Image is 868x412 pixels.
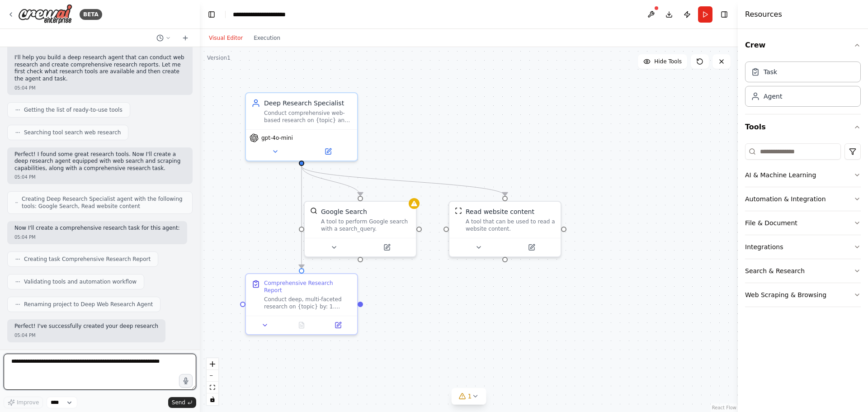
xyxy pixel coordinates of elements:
[310,207,317,214] img: SerplyWebSearchTool
[302,146,354,157] button: Open in side panel
[233,10,309,19] nav: breadcrumb
[261,134,293,142] span: gpt-4o-mini
[14,234,180,241] div: 05:04 PM
[745,33,861,58] button: Crew
[264,99,352,108] div: Deep Research Specialist
[14,85,185,91] div: 05:04 PM
[745,259,861,283] button: Search & Research
[468,392,472,401] span: 1
[745,58,861,114] div: Crew
[172,399,185,406] span: Send
[466,218,555,232] div: A tool that can be used to read a website content.
[14,54,185,82] p: I'll help you build a deep research agent that can conduct web research and create comprehensive ...
[207,393,218,405] button: toggle interactivity
[506,242,557,253] button: Open in side panel
[168,397,196,408] button: Send
[207,54,231,62] div: Version 1
[745,9,782,20] h4: Resources
[745,140,861,314] div: Tools
[207,358,218,370] button: zoom in
[14,323,158,330] p: Perfect! I've successfully created your deep research
[264,296,352,310] div: Conduct deep, multi-faceted research on {topic} by: 1. Performing systematic web searches to gath...
[745,235,861,259] button: Integrations
[14,225,180,232] p: Now I'll create a comprehensive research task for this agent:
[24,129,121,136] span: Searching tool search web research
[361,242,412,253] button: Open in side panel
[283,320,321,331] button: No output available
[178,33,193,43] button: Start a new chat
[18,4,72,24] img: Logo
[297,166,509,196] g: Edge from c0d85af8-9851-4986-a83f-6ea65eb47544 to f3a9b02f-59e5-43a5-8bf8-a07b40431f28
[264,109,352,124] div: Conduct comprehensive web-based research on {topic} and synthesize findings into detailed, well-s...
[297,166,365,196] g: Edge from c0d85af8-9851-4986-a83f-6ea65eb47544 to 5f34f667-b6c6-4e95-89ed-f06b13220891
[297,166,306,268] g: Edge from c0d85af8-9851-4986-a83f-6ea65eb47544 to 9cada0ba-4414-49b0-a4f1-d5fe55512e70
[745,211,861,235] button: File & Document
[264,279,352,294] div: Comprehensive Research Report
[248,33,286,43] button: Execution
[466,207,534,216] div: Read website content
[322,320,354,331] button: Open in side panel
[14,174,185,180] div: 05:04 PM
[764,92,782,101] div: Agent
[22,195,185,210] span: Creating Deep Research Specialist agent with the following tools: Google Search, Read website con...
[24,256,151,263] span: Creating task Comprehensive Research Report
[24,278,137,285] span: Validating tools and automation workflow
[14,332,158,339] div: 05:04 PM
[452,388,486,405] button: 1
[24,301,153,308] span: Renaming project to Deep Web Research Agent
[718,8,731,21] button: Hide right sidebar
[745,283,861,307] button: Web Scraping & Browsing
[4,397,43,408] button: Improve
[448,201,561,257] div: ScrapeWebsiteToolRead website contentA tool that can be used to read a website content.
[321,218,410,232] div: A tool to perform Google search with a search_query.
[764,67,777,76] div: Task
[153,33,175,43] button: Switch to previous chat
[17,399,39,406] span: Improve
[179,374,193,388] button: Click to speak your automation idea
[654,58,682,65] span: Hide Tools
[638,54,687,69] button: Hide Tools
[321,207,367,216] div: Google Search
[245,273,358,335] div: Comprehensive Research ReportConduct deep, multi-faceted research on {topic} by: 1. Performing sy...
[207,370,218,382] button: zoom out
[14,151,185,172] p: Perfect! I found some great research tools. Now I'll create a deep research agent equipped with w...
[203,33,248,43] button: Visual Editor
[304,201,417,257] div: SerplyWebSearchToolGoogle SearchA tool to perform Google search with a search_query.
[745,163,861,187] button: AI & Machine Learning
[24,106,123,114] span: Getting the list of ready-to-use tools
[712,405,736,410] a: React Flow attribution
[245,92,358,161] div: Deep Research SpecialistConduct comprehensive web-based research on {topic} and synthesize findin...
[207,382,218,393] button: fit view
[207,358,218,405] div: React Flow controls
[745,187,861,211] button: Automation & Integration
[455,207,462,214] img: ScrapeWebsiteTool
[80,9,102,20] div: BETA
[205,8,218,21] button: Hide left sidebar
[745,114,861,140] button: Tools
